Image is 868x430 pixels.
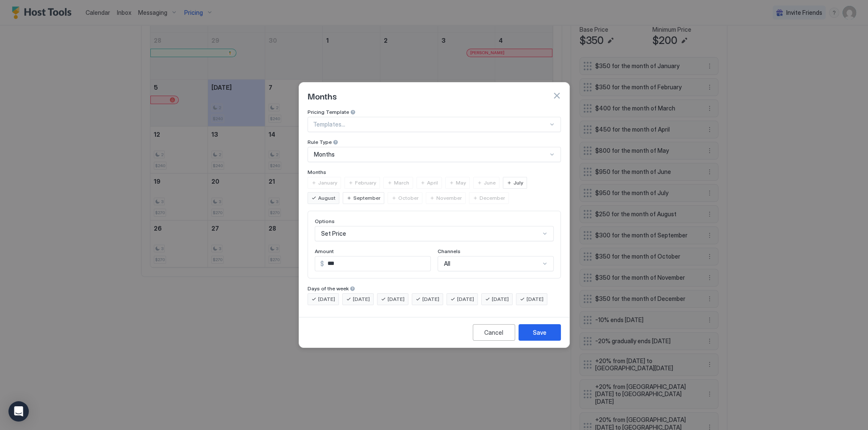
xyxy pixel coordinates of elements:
[388,295,405,303] span: [DATE]
[484,179,496,187] span: June
[422,295,439,303] span: [DATE]
[484,328,503,337] div: Cancel
[314,151,335,158] span: Months
[533,328,546,337] div: Save
[315,218,335,224] span: Options
[355,179,376,187] span: February
[480,194,505,202] span: December
[456,179,466,187] span: May
[308,89,337,102] span: Months
[519,324,561,341] button: Save
[457,295,474,303] span: [DATE]
[444,260,450,267] span: All
[438,248,460,254] span: Channels
[527,295,544,303] span: [DATE]
[318,179,337,187] span: January
[513,179,523,187] span: July
[398,194,419,202] span: October
[353,194,380,202] span: September
[353,295,370,303] span: [DATE]
[320,260,324,267] span: $
[394,179,409,187] span: March
[427,179,438,187] span: April
[8,401,29,422] div: Open Intercom Messenger
[308,285,349,292] span: Days of the week
[318,194,336,202] span: August
[492,295,509,303] span: [DATE]
[324,256,430,271] input: Input Field
[473,324,515,341] button: Cancel
[315,248,334,254] span: Amount
[308,109,349,115] span: Pricing Template
[308,169,326,175] span: Months
[321,230,346,237] span: Set Price
[436,194,462,202] span: November
[308,139,332,145] span: Rule Type
[318,295,335,303] span: [DATE]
